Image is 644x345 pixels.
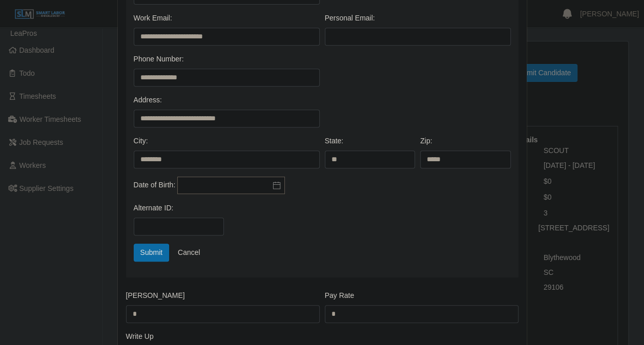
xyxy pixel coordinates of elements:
[134,95,162,105] label: Address:
[126,290,185,301] label: [PERSON_NAME]
[134,136,148,146] label: City:
[134,180,176,190] label: Date of Birth:
[171,244,207,262] a: Cancel
[325,136,344,146] label: State:
[134,244,170,262] button: Submit
[134,54,184,64] label: Phone Number:
[134,203,174,213] label: Alternate ID:
[126,331,154,342] label: Write Up
[325,290,355,301] label: Pay Rate
[420,136,432,146] label: Zip:
[8,8,382,19] body: Rich Text Area. Press ALT-0 for help.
